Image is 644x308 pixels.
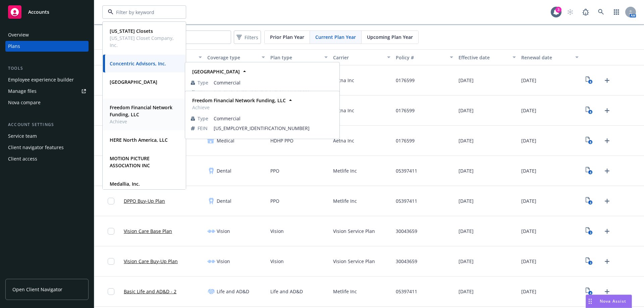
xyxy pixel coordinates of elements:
a: View Plan Documents [584,226,595,237]
span: [DATE] [459,107,474,114]
a: View Plan Documents [584,75,595,86]
div: Plan type [270,54,320,61]
span: FEIN [198,125,208,132]
span: 05397411 [396,167,417,174]
input: Toggle Row Selected [108,288,114,295]
strong: [US_STATE] Closets [110,28,153,34]
span: 0176599 [396,137,415,144]
strong: [GEOGRAPHIC_DATA] [110,79,157,85]
div: Tools [5,65,89,72]
a: Accounts [5,3,89,21]
div: 3 [555,7,561,13]
strong: Freedom Financial Network Funding, LLC [110,104,172,118]
span: Type [198,79,208,86]
span: Type [198,115,208,122]
a: Upload Plan Documents [602,105,612,116]
text: 8 [590,80,591,84]
a: Report a Bug [579,5,592,19]
span: Life and AD&D [217,288,249,295]
input: Toggle Row Selected [108,198,114,204]
span: Vision [270,228,284,235]
a: View Plan Documents [584,196,595,206]
a: Overview [5,29,89,40]
a: Vision Care Buy-Up Plan [124,258,178,265]
a: Search [594,5,608,19]
button: Carrier [330,49,393,65]
div: Effective date [459,54,508,61]
span: Aetna Inc [333,107,354,114]
a: View Plan Documents [584,256,595,267]
div: Policy # [396,54,446,61]
span: 0176599 [396,107,415,114]
span: [DATE] [459,288,474,295]
span: 05397411 [396,288,417,295]
strong: Freedom Financial Network Funding, LLC [192,97,286,104]
a: Upload Plan Documents [602,196,612,206]
div: Drag to move [586,295,594,308]
strong: Concentric Advisors, Inc. [110,60,166,67]
span: Dental [217,167,231,174]
span: Aetna Inc [333,77,354,84]
text: 3 [590,231,591,235]
button: Nova Assist [586,295,632,308]
span: 0176599 [396,77,415,84]
strong: [GEOGRAPHIC_DATA] [192,68,240,75]
a: Service team [5,131,89,141]
a: Manage files [5,86,89,97]
span: [DATE] [459,258,474,265]
strong: HERE North America, LLC [110,137,168,143]
span: Metlife Inc [333,197,357,204]
text: 4 [590,291,591,295]
a: Client access [5,153,89,164]
span: Accounts [28,9,49,15]
div: Coverage type [207,54,257,61]
span: [DATE] [459,228,474,235]
a: View Plan Documents [584,286,595,297]
text: 4 [590,200,591,205]
span: PPO [270,197,279,204]
a: Upload Plan Documents [602,135,612,146]
span: Vision [217,228,230,235]
input: Toggle Row Selected [108,258,114,265]
span: [DATE] [521,258,536,265]
a: Upload Plan Documents [602,256,612,267]
div: Client access [8,153,37,164]
span: Achieve [110,118,177,125]
span: Vision Service Plan [333,228,375,235]
div: Employee experience builder [8,74,74,85]
button: Coverage type [205,49,267,65]
span: Aetna Inc [333,137,354,144]
input: Filter by keyword [113,9,172,16]
button: Renewal date [519,49,581,65]
span: [DATE] [521,77,536,84]
span: HDHP PPO [270,137,293,144]
a: Client navigator features [5,142,89,153]
span: Life and AD&D [270,288,303,295]
strong: MOTION PICTURE ASSOCIATION INC [110,155,150,169]
span: PPO [270,167,279,174]
span: [DATE] [459,137,474,144]
strong: Medallia, Inc. [110,181,140,187]
a: DPPO Buy-Up Plan [124,197,165,204]
span: Nova Assist [600,298,626,304]
text: 8 [590,140,591,144]
a: Start snowing [563,5,577,19]
button: Policy # [393,49,456,65]
span: [DATE] [459,167,474,174]
button: Effective date [456,49,519,65]
span: Vision Service Plan [333,258,375,265]
a: Upload Plan Documents [602,226,612,237]
span: [US_STATE] Closet Company, Inc. [110,35,177,49]
span: Vision [270,258,284,265]
span: Metlife Inc [333,288,357,295]
div: Renewal date [521,54,571,61]
a: View Plan Documents [584,166,595,176]
a: Nova compare [5,97,89,108]
span: Current Plan Year [315,34,356,41]
input: Toggle Row Selected [108,228,114,235]
span: 30043659 [396,258,417,265]
a: Basic Life and AD&D - 2 [124,288,176,295]
div: Manage files [8,86,37,97]
a: View Plan Documents [584,105,595,116]
span: [DATE] [459,77,474,84]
